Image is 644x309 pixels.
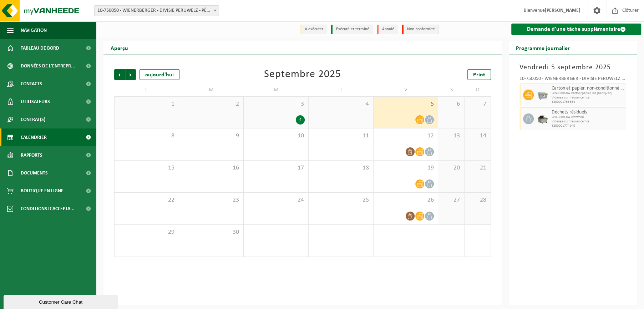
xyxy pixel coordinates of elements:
span: Calendrier [21,128,47,146]
span: 11 [312,132,370,140]
div: aujourd'hui [140,69,179,80]
span: 8 [118,132,175,140]
span: 6 [442,100,461,108]
span: 13 [442,132,461,140]
div: 4 [296,115,305,125]
span: Déchets résiduels [552,110,624,115]
span: Contrat(s) [21,111,45,128]
span: Utilisateurs [21,93,50,111]
span: 7 [468,100,487,108]
li: Exécuté et terminé [331,25,373,34]
span: Boutique en ligne [21,182,64,200]
a: Print [467,69,491,80]
span: Précédent [114,69,125,80]
div: Septembre 2025 [264,69,341,80]
td: J [309,83,374,96]
span: Suivant [125,69,136,80]
span: 24 [247,196,305,204]
span: 23 [183,196,240,204]
span: Navigation [21,21,47,39]
span: Rapports [21,146,42,164]
img: WB-2500-GAL-GY-01 [537,90,548,100]
span: 4 [312,100,370,108]
span: 19 [377,164,435,172]
span: T250001774949 [552,124,624,128]
strong: [PERSON_NAME] [545,8,580,13]
span: Contacts [21,75,42,93]
span: 12 [377,132,435,140]
span: 25 [312,196,370,204]
span: Tableau de bord [21,39,59,57]
span: 1 [118,100,175,108]
span: Print [473,72,485,78]
a: Demande d'une tâche supplémentaire [511,24,641,35]
span: 28 [468,196,487,204]
span: Carton et papier, non-conditionné (industriel) [552,86,624,91]
span: 21 [468,164,487,172]
li: Annulé [377,25,398,34]
span: T250001766564 [552,100,624,104]
span: 16 [183,164,240,172]
span: 29 [118,228,175,236]
td: S [438,83,465,96]
span: 30 [183,228,240,236]
span: 22 [118,196,175,204]
h2: Aperçu [103,41,135,55]
span: 10-750050 - WIENERBERGER - DIVISIE PERUWELZ - PÉRUWELZ [94,5,219,16]
li: à exécuter [300,25,327,34]
span: 3 [247,100,305,108]
span: WB-2500-GA karton/papier, los (bedrijven) [552,91,624,96]
span: Vidange sur fréquence fixe [552,120,624,124]
span: Données de l'entrepr... [21,57,75,75]
td: M [179,83,244,96]
span: 18 [312,164,370,172]
span: 15 [118,164,175,172]
span: Conditions d'accepta... [21,200,75,218]
span: 20 [442,164,461,172]
span: 10 [247,132,305,140]
h2: Programme journalier [509,41,577,55]
span: 9 [183,132,240,140]
span: 5 [377,100,435,108]
img: WB-5000-GAL-GY-01 [537,113,548,124]
h3: Vendredi 5 septembre 2025 [519,62,626,73]
span: 10-750050 - WIENERBERGER - DIVISIE PERUWELZ - PÉRUWELZ [95,6,219,16]
li: Non-conformité [402,25,439,34]
span: 17 [247,164,305,172]
td: M [244,83,309,96]
span: Documents [21,164,48,182]
span: Vidange sur fréquence fixe [552,96,624,100]
iframe: chat widget [4,293,119,309]
span: 14 [468,132,487,140]
div: 10-750050 - WIENERBERGER - DIVISIE PERUWELZ - PÉRUWELZ [519,76,626,83]
td: L [114,83,179,96]
span: 26 [377,196,435,204]
span: 2 [183,100,240,108]
td: V [374,83,438,96]
span: WB-5000-GA restafval [552,115,624,120]
span: 27 [442,196,461,204]
td: D [465,83,491,96]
